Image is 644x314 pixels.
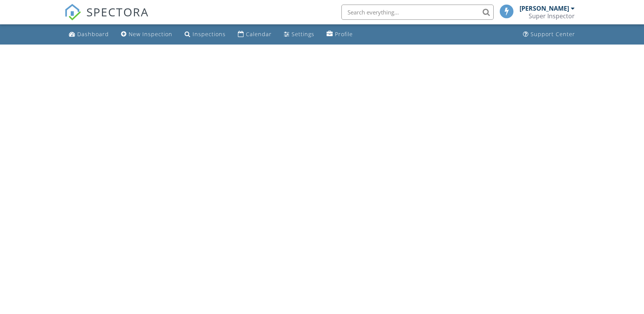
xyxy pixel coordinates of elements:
[531,30,575,38] div: Support Center
[246,30,272,38] div: Calendar
[77,30,109,38] div: Dashboard
[64,4,81,21] img: The Best Home Inspection Software - Spectora
[335,30,353,38] div: Profile
[129,30,172,38] div: New Inspection
[292,30,314,38] div: Settings
[64,10,149,26] a: SPECTORA
[324,27,356,41] a: Profile
[341,5,494,20] input: Search everything...
[182,27,229,41] a: Inspections
[529,12,575,20] div: Super Inspector
[118,27,175,41] a: New Inspection
[520,5,569,12] div: [PERSON_NAME]
[281,27,317,41] a: Settings
[66,27,112,41] a: Dashboard
[520,27,578,41] a: Support Center
[235,27,275,41] a: Calendar
[193,30,226,38] div: Inspections
[86,4,149,20] span: SPECTORA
